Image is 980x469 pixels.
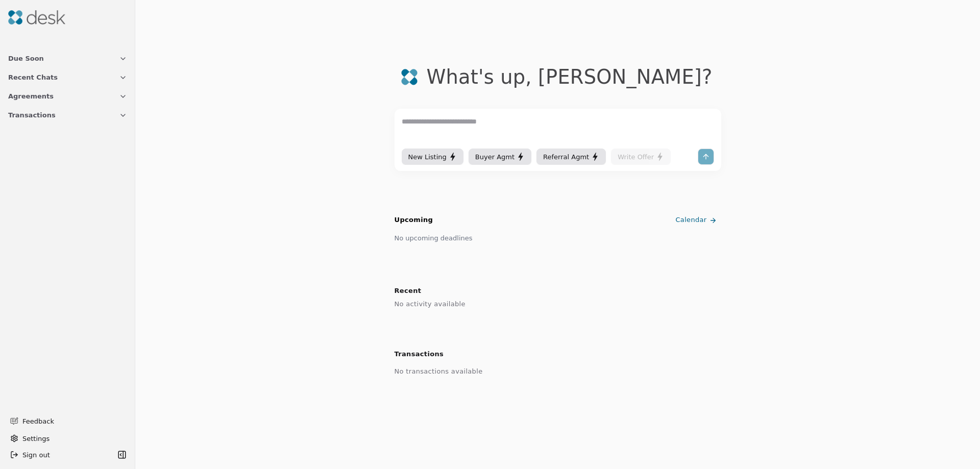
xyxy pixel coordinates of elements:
button: Transactions [2,106,133,125]
span: Calendar [675,215,706,226]
div: What's up , [PERSON_NAME] ? [426,65,712,88]
span: Sign out [22,450,50,460]
button: Feedback [4,412,127,430]
button: Buyer Agmt [469,149,531,165]
span: Due Soon [8,53,44,64]
h2: Transactions [395,348,721,361]
div: No transactions available [395,365,721,378]
div: No upcoming deadlines [395,233,473,243]
div: No activity available [395,298,721,311]
button: Due Soon [2,49,133,68]
button: Recent Chats [2,68,133,87]
span: Transactions [8,110,56,120]
h2: Upcoming [395,215,433,226]
span: Agreements [8,91,54,102]
span: Referral Agmt [543,152,589,162]
span: Settings [22,433,50,444]
span: Recent Chats [8,72,58,83]
img: Desk [8,10,65,24]
button: Agreements [2,87,133,106]
div: New Listing [408,152,457,162]
button: Sign out [6,447,115,463]
h2: Recent [395,284,721,298]
button: New Listing [402,149,463,165]
button: Settings [6,430,129,447]
span: Buyer Agmt [475,152,514,162]
a: Calendar [673,212,721,229]
span: Feedback [22,416,121,427]
img: logo [401,68,418,86]
button: Referral Agmt [536,149,606,165]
